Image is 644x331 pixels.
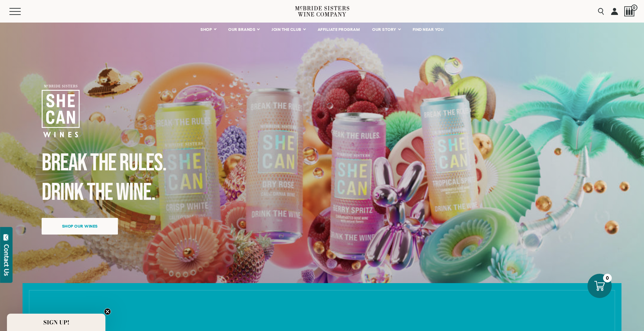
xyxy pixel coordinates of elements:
[196,23,220,36] a: SHOP
[43,318,69,326] span: SIGN UP!
[372,27,396,32] span: OUR STORY
[42,148,87,178] span: Break
[272,27,301,32] span: JOIN THE CLUB
[104,308,111,315] button: Close teaser
[50,219,110,233] span: Shop our wines
[408,23,448,36] a: FIND NEAR YOU
[119,148,166,178] span: Rules.
[42,218,118,235] a: Shop our wines
[116,178,155,207] span: Wine.
[413,27,444,32] span: FIND NEAR YOU
[267,23,310,36] a: JOIN THE CLUB
[87,178,113,207] span: the
[200,27,212,32] span: SHOP
[7,314,105,331] div: SIGN UP!Close teaser
[368,23,405,36] a: OUR STORY
[228,27,255,32] span: OUR BRANDS
[9,8,34,15] button: Mobile Menu Trigger
[318,27,360,32] span: AFFILIATE PROGRAM
[603,274,612,282] div: 0
[313,23,364,36] a: AFFILIATE PROGRAM
[42,178,84,207] span: Drink
[90,148,116,178] span: the
[224,23,264,36] a: OUR BRANDS
[3,244,10,276] div: Contact Us
[631,5,637,11] span: 0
